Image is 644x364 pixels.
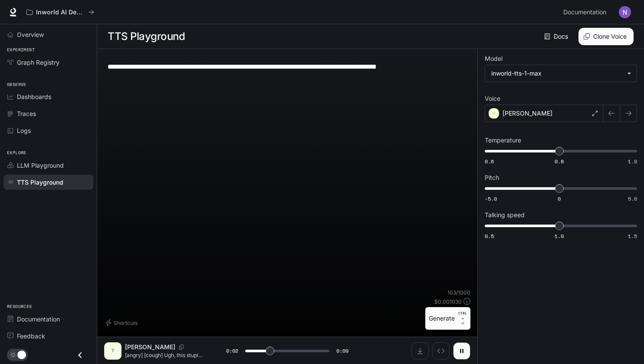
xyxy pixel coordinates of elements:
button: Inspect [432,342,450,360]
p: $ 0.001030 [434,298,462,305]
div: inworld-tts-1-max [485,65,637,82]
span: Logs [17,126,31,135]
span: 1.5 [628,232,637,240]
span: Dark mode toggle [17,350,26,359]
a: Feedback [3,328,93,344]
span: Dashboards [17,92,51,101]
p: Model [485,56,503,62]
p: CTRL + [458,311,467,321]
button: Clone Voice [578,28,634,45]
p: Pitch [485,175,499,181]
span: 1.0 [628,158,637,165]
a: Dashboards [3,89,93,104]
div: inworld-tts-1-max [491,69,623,78]
span: 0.8 [555,158,564,165]
span: 0.6 [485,158,494,165]
p: Voice [485,96,500,102]
p: Temperature [485,137,521,143]
a: TTS Playground [3,175,93,190]
p: [angry] [cough] Ugh, this stupid cough... It's just so hard [cough] not getting sick this time of... [125,351,205,359]
span: 0.5 [485,232,494,240]
span: Documentation [17,314,60,324]
a: LLM Playground [3,158,93,173]
span: -5.0 [485,195,497,202]
span: 0 [558,195,561,202]
span: Overview [17,30,44,39]
button: Copy Voice ID [175,344,187,350]
span: Feedback [17,331,45,341]
span: Traces [17,109,36,118]
span: LLM Playground [17,161,64,170]
span: TTS Playground [17,178,63,187]
span: 5.0 [628,195,637,202]
button: Download audio [411,342,429,360]
span: 0:09 [336,347,348,355]
span: Graph Registry [17,58,59,67]
img: User avatar [619,6,631,18]
span: 0:02 [226,347,238,355]
p: Inworld AI Demos [36,9,85,16]
button: Close drawer [70,346,90,364]
button: User avatar [616,3,634,21]
button: All workspaces [23,3,98,21]
a: Graph Registry [3,55,93,70]
a: Documentation [3,311,93,327]
p: [PERSON_NAME] [125,343,175,351]
p: [PERSON_NAME] [503,109,552,118]
a: Overview [3,27,93,42]
div: T [106,344,120,358]
span: Documentation [563,7,606,18]
button: GenerateCTRL +⏎ [425,307,470,330]
button: Shortcuts [104,316,141,330]
a: Documentation [560,3,613,21]
p: Talking speed [485,212,525,218]
p: 103 / 1000 [447,289,470,296]
h1: TTS Playground [108,28,185,45]
p: ⏎ [458,311,467,326]
a: Docs [542,28,572,45]
span: 1.0 [555,232,564,240]
a: Traces [3,106,93,121]
a: Logs [3,123,93,138]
